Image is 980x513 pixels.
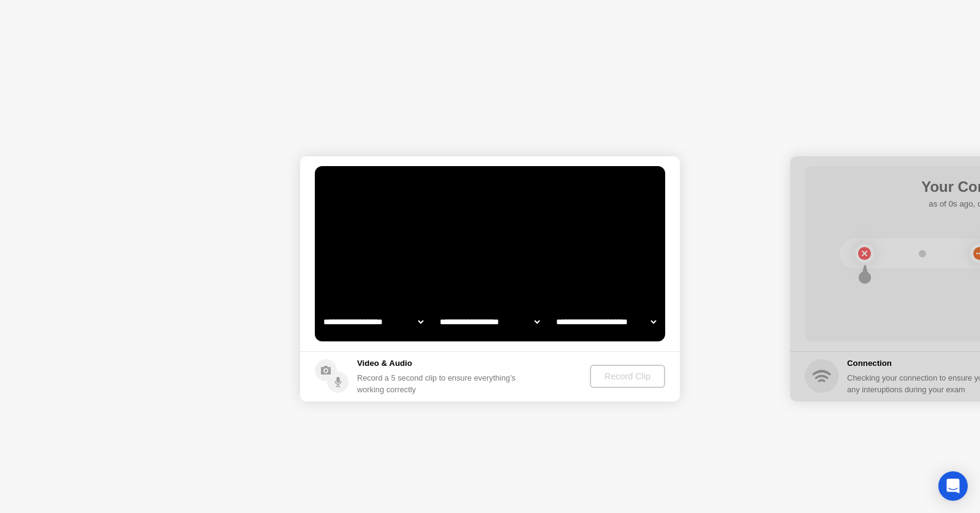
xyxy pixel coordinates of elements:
[938,471,968,501] div: Open Intercom Messenger
[595,371,660,381] div: Record Clip
[437,310,542,334] select: Available speakers
[590,365,665,388] button: Record Clip
[357,357,521,370] h5: Video & Audio
[321,310,426,334] select: Available cameras
[554,310,658,334] select: Available microphones
[357,372,521,395] div: Record a 5 second clip to ensure everything’s working correctly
